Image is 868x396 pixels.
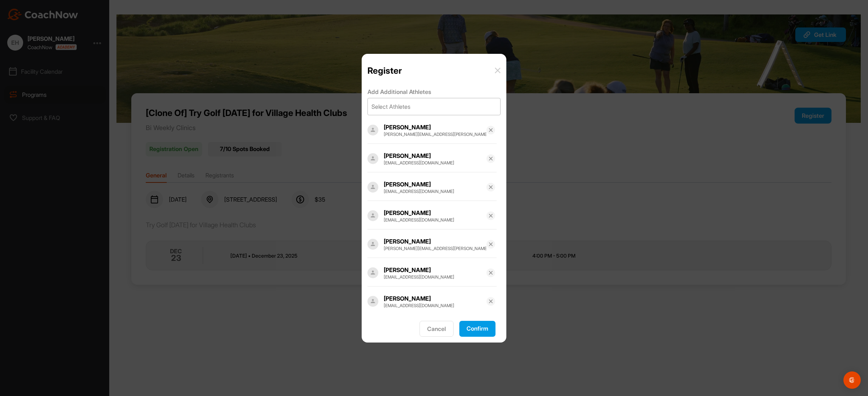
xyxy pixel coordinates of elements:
[488,298,494,304] img: svg+xml;base64,PHN2ZyB3aWR0aD0iMTYiIGhlaWdodD0iMTYiIHZpZXdCb3g9IjAgMCAxNiAxNiIgZmlsbD0ibm9uZSIgeG...
[420,321,454,337] button: Cancel
[384,208,486,217] div: [PERSON_NAME]
[367,88,431,96] span: Add Additional Athletes
[371,102,410,111] div: Select Athletes
[367,267,378,278] img: Profile picture
[384,180,486,189] div: [PERSON_NAME]
[384,237,486,246] div: [PERSON_NAME]
[367,65,402,76] p: Register
[384,246,486,251] div: [PERSON_NAME][EMAIL_ADDRESS][PERSON_NAME][PERSON_NAME][DOMAIN_NAME]
[367,210,378,221] img: Profile picture
[488,184,494,190] img: svg+xml;base64,PHN2ZyB3aWR0aD0iMTYiIGhlaWdodD0iMTYiIHZpZXdCb3g9IjAgMCAxNiAxNiIgZmlsbD0ibm9uZSIgeG...
[488,213,494,219] img: svg+xml;base64,PHN2ZyB3aWR0aD0iMTYiIGhlaWdodD0iMTYiIHZpZXdCb3g9IjAgMCAxNiAxNiIgZmlsbD0ibm9uZSIgeG...
[367,182,378,193] img: Profile picture
[384,123,486,132] div: [PERSON_NAME]
[367,239,378,250] img: Profile picture
[488,241,494,247] img: svg+xml;base64,PHN2ZyB3aWR0aD0iMTYiIGhlaWdodD0iMTYiIHZpZXdCb3g9IjAgMCAxNiAxNiIgZmlsbD0ibm9uZSIgeG...
[843,371,861,389] div: Open Intercom Messenger
[384,132,486,137] div: [PERSON_NAME][EMAIL_ADDRESS][PERSON_NAME][DOMAIN_NAME]
[384,151,486,160] div: [PERSON_NAME]
[488,270,494,276] img: svg+xml;base64,PHN2ZyB3aWR0aD0iMTYiIGhlaWdodD0iMTYiIHZpZXdCb3g9IjAgMCAxNiAxNiIgZmlsbD0ibm9uZSIgeG...
[488,156,494,162] img: svg+xml;base64,PHN2ZyB3aWR0aD0iMTYiIGhlaWdodD0iMTYiIHZpZXdCb3g9IjAgMCAxNiAxNiIgZmlsbD0ibm9uZSIgeG...
[384,303,486,309] div: [EMAIL_ADDRESS][DOMAIN_NAME]
[488,127,494,133] img: svg+xml;base64,PHN2ZyB3aWR0aD0iMTYiIGhlaWdodD0iMTYiIHZpZXdCb3g9IjAgMCAxNiAxNiIgZmlsbD0ibm9uZSIgeG...
[495,68,501,73] img: envelope
[384,189,486,194] div: [EMAIL_ADDRESS][DOMAIN_NAME]
[459,321,495,337] button: Confirm
[367,125,378,135] img: Profile picture
[384,217,486,223] div: [EMAIL_ADDRESS][DOMAIN_NAME]
[384,160,486,166] div: [EMAIL_ADDRESS][DOMAIN_NAME]
[367,153,378,164] img: Profile picture
[367,296,378,307] img: Profile picture
[384,294,486,303] div: [PERSON_NAME]
[384,274,486,280] div: [EMAIL_ADDRESS][DOMAIN_NAME]
[384,266,486,274] div: [PERSON_NAME]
